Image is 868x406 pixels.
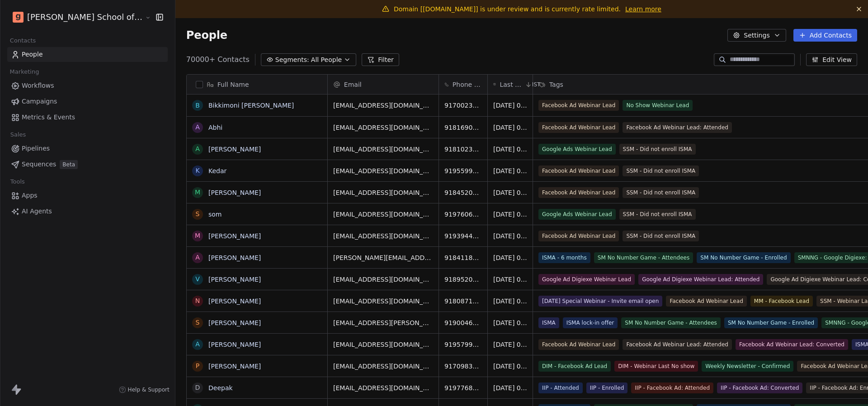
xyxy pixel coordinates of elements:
[538,100,619,111] span: Facebook Ad Webinar Lead
[195,144,200,154] div: a
[196,361,199,371] div: P
[208,297,261,305] a: [PERSON_NAME]
[538,339,619,350] span: Facebook Ad Webinar Lead
[493,362,527,371] span: [DATE] 07:34 PM
[195,274,200,284] div: V
[186,28,227,42] span: People
[538,274,635,285] span: Google Ad Digiexe Webinar Lead
[275,55,309,65] span: Segments:
[538,231,619,241] span: Facebook Ad Webinar Lead
[444,231,482,241] span: 919394499558
[623,122,732,133] span: Facebook Ad Webinar Lead: Attended
[208,319,261,326] a: [PERSON_NAME]
[333,383,433,392] span: [EMAIL_ADDRESS][DOMAIN_NAME]
[594,252,693,263] span: SM No Number Game - Attendees
[727,29,786,42] button: Settings
[619,209,695,220] span: SSM - Did not enroll ISMA
[444,340,482,349] span: 919579945157
[186,54,250,65] span: 70000+ Contacts
[22,160,56,169] span: Sequences
[208,254,261,261] a: [PERSON_NAME]
[444,123,482,132] span: 918169002356
[311,55,342,65] span: All People
[453,80,482,89] span: Phone Number
[195,296,200,306] div: N
[538,317,559,328] span: ISMA
[488,75,533,94] div: Last Activity DateIST
[444,362,482,371] span: 917098320001
[724,317,818,328] span: SM No Number Game - Enrolled
[7,78,168,93] a: Workflows
[6,175,28,189] span: Tools
[7,94,168,109] a: Campaigns
[208,146,261,153] a: [PERSON_NAME]
[187,75,327,94] div: Full Name
[195,123,200,132] div: A
[6,34,40,47] span: Contacts
[538,122,619,133] span: Facebook Ad Webinar Lead
[119,386,170,393] a: Help & Support
[793,29,857,42] button: Add Contacts
[625,5,661,14] a: Learn more
[750,296,813,307] span: MM - Facebook Lead
[444,275,482,284] span: 918952022622
[549,80,563,89] span: Tags
[333,231,433,241] span: [EMAIL_ADDRESS][DOMAIN_NAME]
[195,340,200,349] div: A
[208,102,294,109] a: Bikkimoni [PERSON_NAME]
[623,231,699,241] span: SSM - Did not enroll ISMA
[444,318,482,327] span: 919004662598
[538,252,590,263] span: ISMA - 6 months
[208,384,233,392] a: Deepak
[493,253,527,262] span: [DATE] 07:40 PM
[22,113,75,122] span: Metrics & Events
[493,275,527,284] span: [DATE] 07:39 PM
[493,101,527,110] span: [DATE] 07:44 PM
[563,317,618,328] span: ISMA lock-in offer
[208,189,261,196] a: [PERSON_NAME]
[22,81,54,90] span: Workflows
[538,187,619,198] span: Facebook Ad Webinar Lead
[7,141,168,156] a: Pipelines
[208,341,261,348] a: [PERSON_NAME]
[6,65,43,79] span: Marketing
[22,207,52,216] span: AI Agents
[195,166,199,175] div: K
[439,75,487,94] div: Phone Number
[333,101,433,110] span: [EMAIL_ADDRESS][DOMAIN_NAME]
[538,382,583,393] span: IIP - Attended
[444,253,482,262] span: 918411885583
[208,232,261,240] a: [PERSON_NAME]
[6,128,30,142] span: Sales
[195,383,200,392] div: D
[493,188,527,197] span: [DATE] 07:42 PM
[22,97,57,106] span: Campaigns
[586,382,628,393] span: IIP - Enrolled
[333,340,433,349] span: [EMAIL_ADDRESS][DOMAIN_NAME]
[493,210,527,219] span: [DATE] 07:41 PM
[666,296,746,307] span: Facebook Ad Webinar Lead
[22,191,38,200] span: Apps
[538,144,616,155] span: Google Ads Webinar Lead
[333,253,433,262] span: [PERSON_NAME][EMAIL_ADDRESS][PERSON_NAME][DOMAIN_NAME]
[11,9,139,25] button: [PERSON_NAME] School of Finance LLP
[493,231,527,241] span: [DATE] 07:41 PM
[208,211,222,218] a: som
[623,187,699,198] span: SSM - Did not enroll ISMA
[493,297,527,306] span: [DATE] 07:38 PM
[195,253,200,262] div: A
[328,75,439,94] div: Email
[344,80,362,89] span: Email
[60,160,78,169] span: Beta
[623,165,699,176] span: SSM - Did not enroll ISMA
[619,144,695,155] span: SSM - Did not enroll ISMA
[217,80,249,89] span: Full Name
[493,145,527,154] span: [DATE] 07:43 PM
[702,361,793,372] span: Weekly Newsletter - Confirmed
[493,166,527,175] span: [DATE] 07:43 PM
[493,123,527,132] span: [DATE] 07:44 PM
[493,383,527,392] span: [DATE] 07:32 PM
[333,210,433,219] span: [EMAIL_ADDRESS][DOMAIN_NAME]
[493,340,527,349] span: [DATE] 07:35 PM
[333,318,433,327] span: [EMAIL_ADDRESS][PERSON_NAME][DOMAIN_NAME]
